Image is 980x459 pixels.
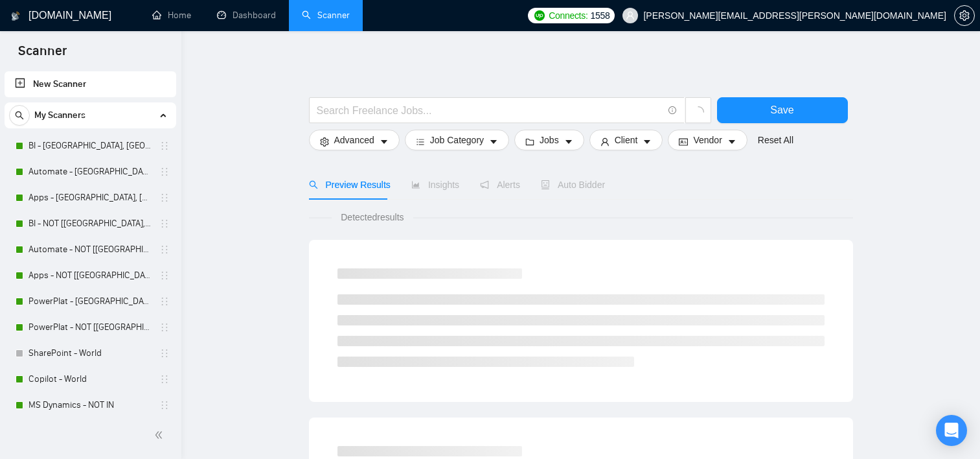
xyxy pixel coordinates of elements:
span: Jobs [540,133,559,147]
span: Job Category [430,133,484,147]
a: MS Dynamics - NOT IN [28,392,152,418]
a: dashboardDashboard [217,10,276,21]
a: searchScanner [302,10,350,21]
span: Preview Results [309,180,391,190]
a: PowerPlat - [GEOGRAPHIC_DATA], [GEOGRAPHIC_DATA], [GEOGRAPHIC_DATA] [28,288,152,314]
a: Automate - [GEOGRAPHIC_DATA], [GEOGRAPHIC_DATA], [GEOGRAPHIC_DATA] [28,159,152,185]
span: caret-down [564,137,573,147]
span: holder [159,374,170,384]
span: Scanner [8,41,77,69]
span: caret-down [380,137,389,147]
span: double-left [154,429,167,441]
a: Apps - NOT [[GEOGRAPHIC_DATA], CAN, [GEOGRAPHIC_DATA]] [28,263,152,288]
span: holder [159,218,170,229]
span: holder [159,167,170,177]
span: holder [159,322,170,333]
span: caret-down [643,137,652,147]
span: Alerts [480,180,520,190]
a: Apps - [GEOGRAPHIC_DATA], [GEOGRAPHIC_DATA], [GEOGRAPHIC_DATA] [28,185,152,211]
span: user [626,11,635,20]
span: Save [770,102,793,118]
a: PowerPlat - NOT [[GEOGRAPHIC_DATA], CAN, [GEOGRAPHIC_DATA]] [28,314,152,340]
div: Open Intercom Messenger [936,415,967,446]
span: user [600,137,610,147]
button: idcardVendorcaret-down [668,130,747,150]
span: Detected results [332,210,413,224]
span: setting [955,10,974,21]
span: holder [159,244,170,255]
a: BI - [GEOGRAPHIC_DATA], [GEOGRAPHIC_DATA], [GEOGRAPHIC_DATA] [28,133,152,159]
button: setting [954,5,975,26]
span: holder [159,400,170,410]
span: Client [615,133,638,147]
a: New Scanner [15,71,166,97]
span: holder [159,193,170,203]
img: upwork-logo.png [534,10,545,21]
button: userClientcaret-down [589,130,663,150]
span: search [10,111,29,120]
span: folder [525,137,534,147]
button: folderJobscaret-down [514,130,584,150]
span: holder [159,296,170,307]
span: holder [159,141,170,151]
button: Save [717,97,848,123]
button: search [9,105,30,126]
span: area-chart [411,180,420,189]
span: bars [416,137,425,147]
span: holder [159,348,170,359]
span: caret-down [489,137,498,147]
span: Insights [411,180,459,190]
li: New Scanner [5,71,176,97]
button: settingAdvancedcaret-down [309,130,400,150]
span: caret-down [727,137,736,147]
span: Vendor [693,133,722,147]
a: Copilot - World [28,366,152,392]
a: Automate - NOT [[GEOGRAPHIC_DATA], [GEOGRAPHIC_DATA], [GEOGRAPHIC_DATA]] [28,237,152,263]
a: BI - NOT [[GEOGRAPHIC_DATA], CAN, [GEOGRAPHIC_DATA]] [28,211,152,237]
span: holder [159,270,170,281]
a: Reset All [758,133,793,147]
img: logo [11,6,20,27]
span: setting [320,137,329,147]
span: search [309,180,318,189]
a: setting [954,10,975,21]
span: idcard [679,137,688,147]
span: info-circle [668,106,677,115]
button: barsJob Categorycaret-down [405,130,509,150]
span: Advanced [334,133,374,147]
span: loading [692,106,704,118]
span: notification [480,180,489,189]
a: homeHome [152,10,191,21]
span: 1558 [590,8,610,23]
span: Auto Bidder [541,180,605,190]
span: My Scanners [34,102,85,128]
a: SharePoint - World [28,340,152,366]
input: Search Freelance Jobs... [317,102,663,119]
span: Connects: [549,8,587,23]
span: robot [541,180,550,189]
